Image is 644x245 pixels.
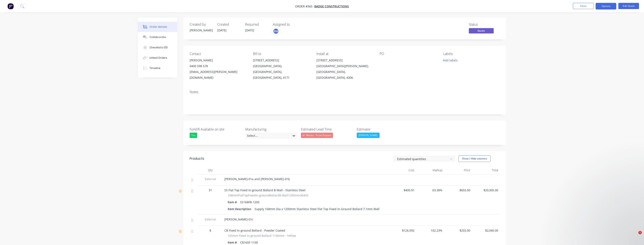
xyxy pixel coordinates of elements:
[217,28,226,32] span: [DATE]
[190,52,246,56] div: Contact
[209,228,211,233] span: 8
[245,28,254,32] span: [DATE]
[150,56,167,60] div: Linked Orders
[458,155,491,162] button: Show / Hide columns
[228,206,253,212] div: Item Description
[138,63,177,73] button: Timeline
[638,231,642,234] span: 1
[301,133,333,138] div: 4+ Weeks - From Deposit
[618,3,639,9] button: Edit Quote
[273,28,279,34] button: BM
[150,25,167,29] div: Order details
[446,228,470,233] span: $255.00
[630,231,640,241] iframe: Intercom live chat
[209,188,212,192] span: 31
[390,228,414,233] span: $126.092
[228,233,296,238] span: 165mm Fixed In-ground Bollard 1100mm - Yellow
[573,3,594,9] button: Close
[224,228,285,232] span: CB Fixed In-ground Bollard - Powder Coated
[190,23,212,26] div: Created by
[253,57,310,63] div: [STREET_ADDRESS]
[138,53,177,63] button: Linked Orders
[472,166,500,174] div: Total
[474,188,498,192] span: $20,305.00
[190,28,212,32] div: [PERSON_NAME]
[7,3,14,9] img: Factory
[190,69,246,81] div: [EMAIL_ADDRESS][PERSON_NAME][DOMAIN_NAME]
[253,206,381,212] div: Supply 168mm Dia x 1200mm Stainless Steel Flat Top Fixed In-Ground Bollard 7.1mm Wall
[190,156,204,161] div: Products
[224,188,305,192] span: SS Flat Top Fixed In-ground Bollard B-Wall - Stainless Steel
[380,52,436,56] div: PO
[198,166,223,174] div: Qty
[357,133,379,138] div: [PERSON_NAME]
[245,127,297,132] label: Manufacturing
[253,52,310,56] div: Bill to
[316,57,373,81] div: [STREET_ADDRESS][GEOGRAPHIC_DATA][PERSON_NAME], [GEOGRAPHIC_DATA], [GEOGRAPHIC_DATA], 4306
[150,46,168,49] div: Checklists 0/0
[150,35,166,39] div: Collaborate
[316,52,373,56] div: Install at
[441,57,460,63] button: Add labels
[474,228,498,233] span: $2,040.00
[190,133,197,138] div: Yes
[295,4,314,8] span: Order #365 -
[596,3,616,10] button: Options
[469,23,500,26] div: Status
[253,57,310,81] div: [STREET_ADDRESS][GEOGRAPHIC_DATA], [GEOGRAPHIC_DATA], [GEOGRAPHIC_DATA], 4171
[418,228,442,233] span: 102.23%
[138,42,177,53] button: Checklists 0/0
[253,63,310,81] div: [GEOGRAPHIC_DATA], [GEOGRAPHIC_DATA], [GEOGRAPHIC_DATA], 4171
[273,23,314,26] div: Assigned to
[245,133,297,139] div: Select...
[416,166,444,174] div: Markup
[228,199,238,205] div: Item #
[357,127,408,132] label: Estimator
[316,57,373,63] div: [STREET_ADDRESS]
[228,193,308,197] span: 168mmFlatTopFixedIn-groundBollardB-Wall1200mm304SS
[138,32,177,42] button: Collaborate
[245,23,268,26] div: Required
[301,127,353,132] label: Estimated Lead Time
[238,199,261,205] div: SS168FB-1200
[224,177,290,181] span: [PERSON_NAME]-01a and [PERSON_NAME]-01b
[190,57,246,63] div: [PERSON_NAME]
[418,188,442,192] span: 63.38%
[200,217,221,221] span: External
[190,57,246,81] div: [PERSON_NAME]0400 598 578[EMAIL_ADDRESS][PERSON_NAME][DOMAIN_NAME]
[138,22,177,32] button: Order details
[469,28,494,33] span: Quote
[316,63,373,81] div: [GEOGRAPHIC_DATA][PERSON_NAME], [GEOGRAPHIC_DATA], [GEOGRAPHIC_DATA], 4306
[150,66,160,70] div: Timeline
[388,166,416,174] div: Cost
[200,177,221,181] span: External
[443,52,500,56] div: Labels
[217,23,240,26] div: Created
[190,127,241,132] label: Forklift Avaliable on site
[190,90,500,94] div: Notes
[390,188,414,192] span: $400.91
[224,217,253,221] span: [PERSON_NAME]-01c
[314,4,349,8] a: Badge Constructions
[190,63,246,69] div: 0400 598 578
[446,188,470,192] span: $655.00
[444,166,472,174] div: Price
